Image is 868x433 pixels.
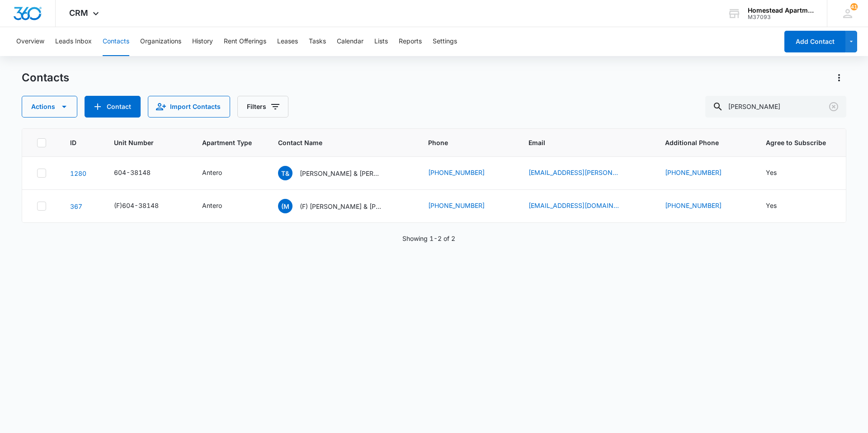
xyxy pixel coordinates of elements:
[202,168,238,179] div: Apartment Type - Antero - Select to Edit Field
[428,138,494,147] span: Phone
[748,14,814,20] div: account id
[202,201,222,210] div: Antero
[528,138,630,147] span: Email
[277,27,298,56] button: Leases
[402,234,455,243] p: Showing 1-2 of 2
[850,3,858,10] div: notifications count
[766,201,793,212] div: Agree to Subscribe - Yes - Select to Edit Field
[70,169,86,177] a: Navigate to contact details page for Tanner & Arianna Teaff
[665,201,722,210] a: [PHONE_NUMBER]
[337,27,363,56] button: Calendar
[665,168,722,177] a: [PHONE_NUMBER]
[114,168,167,179] div: Unit Number - 604-38148 - Select to Edit Field
[766,138,831,147] span: Agree to Subscribe
[278,199,397,213] div: Contact Name - (F) Michelle & David Hedberg - Select to Edit Field
[399,27,422,56] button: Reports
[114,201,159,210] div: (F)604-38148
[665,201,738,212] div: Additional Phone - (361) 461-2966 - Select to Edit Field
[766,168,793,179] div: Agree to Subscribe - Yes - Select to Edit Field
[103,27,129,56] button: Contacts
[665,138,744,147] span: Additional Phone
[428,201,501,212] div: Phone - (361) 815-4419 - Select to Edit Field
[748,7,814,14] div: account name
[528,168,619,177] a: [EMAIL_ADDRESS][PERSON_NAME][DOMAIN_NAME]
[16,27,44,56] button: Overview
[278,138,393,147] span: Contact Name
[300,169,381,178] p: [PERSON_NAME] & [PERSON_NAME]
[528,201,635,212] div: Email - michellehedberg@yahoo.com - Select to Edit Field
[140,27,181,56] button: Organizations
[832,71,846,85] button: Actions
[705,96,846,118] input: Search Contacts
[202,138,256,147] span: Apartment Type
[22,96,77,118] button: Actions
[665,168,738,179] div: Additional Phone - (970) 451-7970 - Select to Edit Field
[70,138,79,147] span: ID
[428,201,485,210] a: [PHONE_NUMBER]
[278,166,292,180] span: T&
[850,3,858,10] span: 41
[300,202,381,211] p: (F) [PERSON_NAME] & [PERSON_NAME]
[148,96,230,118] button: Import Contacts
[278,199,292,213] span: (M
[428,168,501,179] div: Phone - (970) 980-1141 - Select to Edit Field
[85,96,141,118] button: Add Contact
[766,168,777,177] div: Yes
[114,168,151,177] div: 604-38148
[22,71,69,85] h1: Contacts
[237,96,288,118] button: Filters
[202,201,238,212] div: Apartment Type - Antero - Select to Edit Field
[766,201,777,210] div: Yes
[428,168,485,177] a: [PHONE_NUMBER]
[70,202,82,210] a: Navigate to contact details page for (F) Michelle & David Hedberg
[55,27,92,56] button: Leads Inbox
[309,27,326,56] button: Tasks
[202,168,222,177] div: Antero
[114,201,175,212] div: Unit Number - (F)604-38148 - Select to Edit Field
[224,27,266,56] button: Rent Offerings
[374,27,388,56] button: Lists
[278,166,397,180] div: Contact Name - Tanner & Arianna Teaff - Select to Edit Field
[826,99,841,114] button: Clear
[528,168,635,179] div: Email - arianna.tanner.2017@gmail.com - Select to Edit Field
[528,201,619,210] a: [EMAIL_ADDRESS][DOMAIN_NAME]
[69,8,88,18] span: CRM
[114,138,180,147] span: Unit Number
[192,27,213,56] button: History
[433,27,457,56] button: Settings
[784,31,845,52] button: Add Contact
